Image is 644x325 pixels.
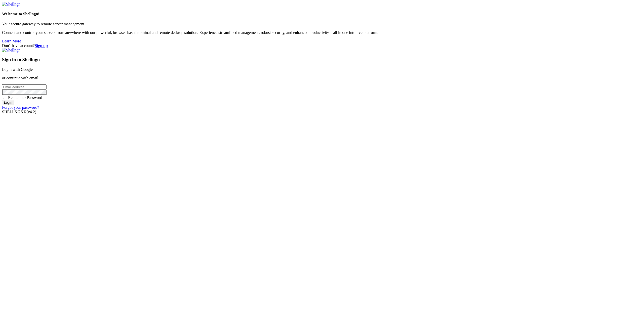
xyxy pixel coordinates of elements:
[2,48,20,52] img: Shellngn
[15,110,24,114] b: NGN
[2,22,642,26] p: Your secure gateway to remote server management.
[2,57,642,63] h3: Sign in to Shellngn
[3,96,6,99] input: Remember Password
[2,30,642,35] p: Connect and control your servers from anywhere with our powerful, browser-based terminal and remo...
[27,110,36,114] span: 4.2.0
[2,84,47,90] input: Email address
[2,2,20,7] img: Shellngn
[2,105,39,110] a: Forgot your password?
[2,100,14,105] input: Login
[2,43,642,48] div: Don't have account?
[2,12,642,16] h4: Welcome to Shellngn!
[8,95,42,100] span: Remember Password
[2,76,642,80] p: or continue with email:
[2,39,21,43] a: Learn More
[2,110,36,114] span: SHELL ©
[2,67,33,72] a: Login with Google
[35,43,48,48] a: Sign up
